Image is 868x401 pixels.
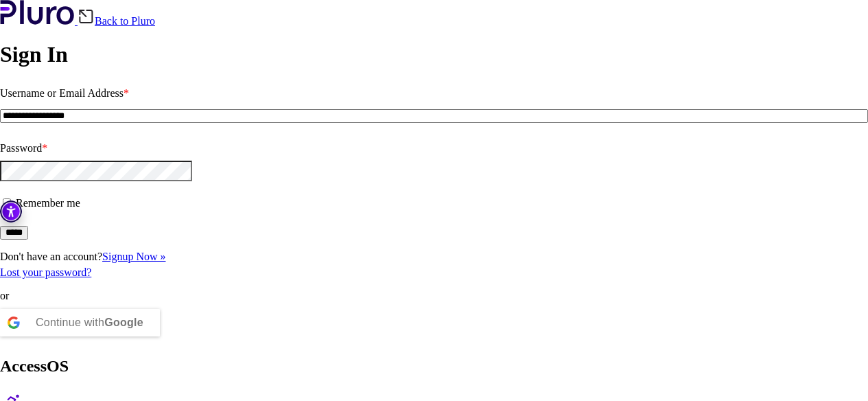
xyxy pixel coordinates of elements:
a: Back to Pluro [78,15,155,27]
b: Google [104,317,143,328]
input: Remember me [3,198,11,207]
img: Back icon [78,8,95,25]
a: Signup Now » [102,251,165,262]
div: Continue with [36,309,143,336]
